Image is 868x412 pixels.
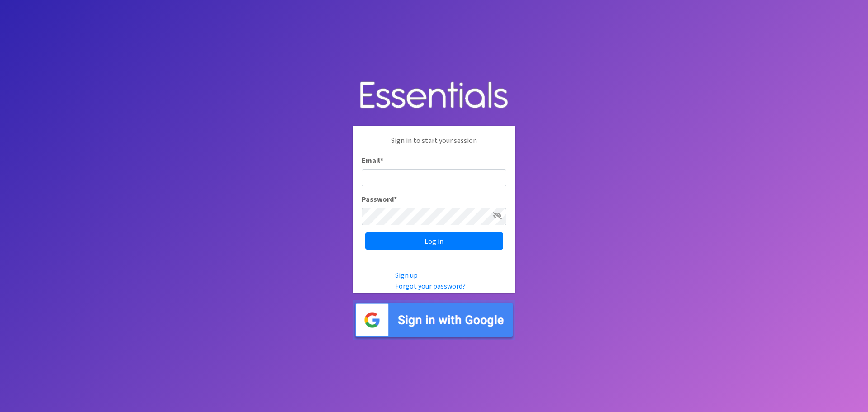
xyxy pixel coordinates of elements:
[362,155,383,166] label: Email
[394,194,397,204] abbr: required
[353,72,515,119] img: Human Essentials
[395,281,466,290] a: Forgot your password?
[395,270,418,279] a: Sign up
[362,135,506,155] p: Sign in to start your session
[353,300,515,340] img: Sign in with Google
[362,194,397,204] label: Password
[365,232,503,250] input: Log in
[380,156,383,165] abbr: required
